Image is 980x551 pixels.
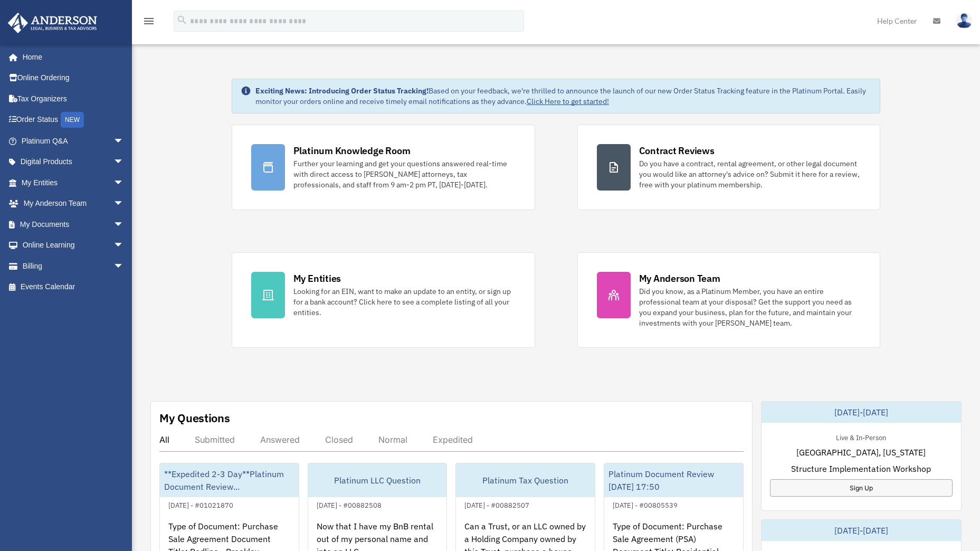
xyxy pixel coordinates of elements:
[113,214,135,235] span: arrow_drop_down
[762,520,961,541] div: [DATE]-[DATE]
[527,97,609,106] a: Click Here to get started!
[7,130,140,151] a: Platinum Q&Aarrow_drop_down
[260,434,300,445] div: Answered
[293,272,341,285] div: My Entities
[604,463,743,497] div: Platinum Document Review [DATE] 17:50
[293,144,411,157] div: Platinum Knowledge Room
[7,151,140,173] a: Digital Productsarrow_drop_down
[7,46,135,68] a: Home
[293,286,516,318] div: Looking for an EIN, want to make an update to an entity, or sign up for a bank account? Click her...
[7,193,140,214] a: My Anderson Teamarrow_drop_down
[195,434,235,445] div: Submitted
[791,462,931,475] span: Structure Implementation Workshop
[160,463,299,497] div: **Expedited 2-3 Day**Platinum Document Review...
[232,252,535,348] a: My Entities Looking for an EIN, want to make an update to an entity, or sign up for a bank accoun...
[639,286,861,328] div: Did you know, as a Platinum Member, you have an entire professional team at your disposal? Get th...
[142,18,155,27] a: menu
[7,235,140,256] a: Online Learningarrow_drop_down
[577,252,881,348] a: My Anderson Team Did you know, as a Platinum Member, you have an entire professional team at your...
[604,499,686,510] div: [DATE] - #00805539
[255,85,872,107] div: Based on your feedback, we're thrilled to announce the launch of our new Order Status Tracking fe...
[7,214,140,235] a: My Documentsarrow_drop_down
[113,151,135,173] span: arrow_drop_down
[456,463,595,497] div: Platinum Tax Question
[159,410,230,426] div: My Questions
[827,431,895,442] div: Live & In-Person
[770,479,953,497] a: Sign Up
[113,172,135,194] span: arrow_drop_down
[255,86,429,96] strong: Exciting News: Introducing Order Status Tracking!
[113,193,135,215] span: arrow_drop_down
[456,499,538,510] div: [DATE] - #00882507
[796,446,926,459] span: [GEOGRAPHIC_DATA], [US_STATE]
[639,158,861,190] div: Do you have a contract, rental agreement, or other legal document you would like an attorney's ad...
[308,463,447,497] div: Platinum LLC Question
[159,434,169,445] div: All
[113,255,135,277] span: arrow_drop_down
[762,402,961,423] div: [DATE]-[DATE]
[577,125,881,210] a: Contract Reviews Do you have a contract, rental agreement, or other legal document you would like...
[113,235,135,256] span: arrow_drop_down
[378,434,407,445] div: Normal
[956,13,972,28] img: User Pic
[7,109,140,131] a: Order StatusNEW
[7,88,140,109] a: Tax Organizers
[308,499,390,510] div: [DATE] - #00882508
[5,13,100,33] img: Anderson Advisors Platinum Portal
[61,112,84,128] div: NEW
[7,255,140,277] a: Billingarrow_drop_down
[325,434,353,445] div: Closed
[7,172,140,193] a: My Entitiesarrow_drop_down
[160,499,242,510] div: [DATE] - #01021870
[7,68,140,89] a: Online Ordering
[433,434,473,445] div: Expedited
[113,130,135,152] span: arrow_drop_down
[176,14,188,26] i: search
[639,144,715,157] div: Contract Reviews
[232,125,535,210] a: Platinum Knowledge Room Further your learning and get your questions answered real-time with dire...
[639,272,720,285] div: My Anderson Team
[142,15,155,27] i: menu
[7,277,140,298] a: Events Calendar
[293,158,516,190] div: Further your learning and get your questions answered real-time with direct access to [PERSON_NAM...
